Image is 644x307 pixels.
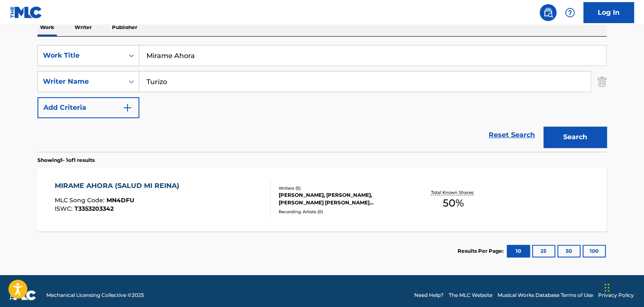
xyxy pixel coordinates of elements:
[604,275,609,300] div: Drag
[72,19,94,36] p: Writer
[443,196,464,211] span: 50 %
[37,168,607,231] a: MIRAME AHORA (SALUD MI REINA)MLC Song Code:MN4DFUISWC:T3353203342Writers (5)[PERSON_NAME], [PERSO...
[498,291,593,299] a: Musical Works Database Terms of Use
[279,191,406,206] div: [PERSON_NAME], [PERSON_NAME], [PERSON_NAME] [PERSON_NAME] [PERSON_NAME] MAYA [PERSON_NAME] [PERSO...
[543,127,607,148] button: Search
[122,103,133,113] img: 9d2ae6d4665cec9f34b9.svg
[10,290,36,300] img: logo
[562,4,578,21] div: Help
[540,4,556,21] a: Public Search
[279,209,406,215] div: Recording Artists ( 0 )
[37,97,139,118] button: Add Criteria
[109,19,140,36] p: Publisher
[557,245,580,257] button: 50
[414,291,444,299] a: Need Help?
[55,181,184,191] div: MIRAME AHORA (SALUD MI REINA)
[106,196,134,204] span: MN4DFU
[458,247,506,255] p: Results Per Page:
[598,291,634,299] a: Privacy Policy
[10,6,43,19] img: MLC Logo
[583,245,606,257] button: 100
[43,50,119,61] div: Work Title
[565,8,575,18] img: help
[597,71,607,92] img: Delete Criterion
[532,245,555,257] button: 25
[75,205,114,212] span: T3353203342
[55,196,106,204] span: MLC Song Code :
[449,291,492,299] a: The MLC Website
[279,185,406,191] div: Writers ( 5 )
[55,205,75,212] span: ISWC :
[431,189,476,196] p: Total Known Shares:
[46,291,144,299] span: Mechanical Licensing Collective © 2025
[37,156,95,164] p: Showing 1 - 1 of 1 results
[43,77,119,87] div: Writer Name
[543,8,553,18] img: search
[583,2,634,23] a: Log In
[602,267,644,307] iframe: Chat Widget
[484,126,539,144] a: Reset Search
[37,19,57,36] p: Work
[507,245,530,257] button: 10
[37,45,607,152] form: Search Form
